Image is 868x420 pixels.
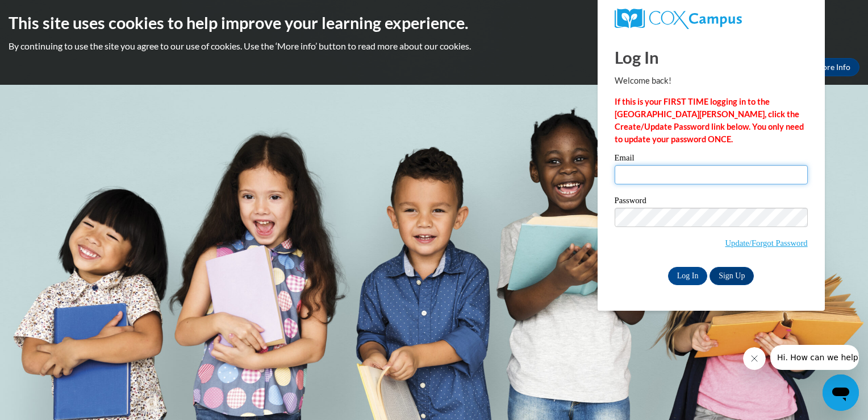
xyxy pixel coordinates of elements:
[615,9,808,29] a: COX Campus
[9,40,859,52] p: By continuing to use the site you agree to our use of cookies. Use the ‘More info’ button to read...
[710,267,754,285] a: Sign Up
[9,11,859,34] h2: This site uses cookies to help improve your learning experience.
[615,196,808,208] label: Password
[770,345,859,370] iframe: Message from company
[7,8,92,17] span: Hi. How can we help?
[743,347,766,370] iframe: Close message
[823,374,859,411] iframe: Button to launch messaging window
[725,238,808,248] a: Update/Forgot Password
[615,46,808,69] h1: Log In
[806,58,859,76] a: More Info
[668,267,708,285] input: Log In
[615,9,742,29] img: COX Campus
[615,75,808,87] p: Welcome back!
[615,97,804,144] strong: If this is your FIRST TIME logging in to the [GEOGRAPHIC_DATA][PERSON_NAME], click the Create/Upd...
[615,154,808,165] label: Email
